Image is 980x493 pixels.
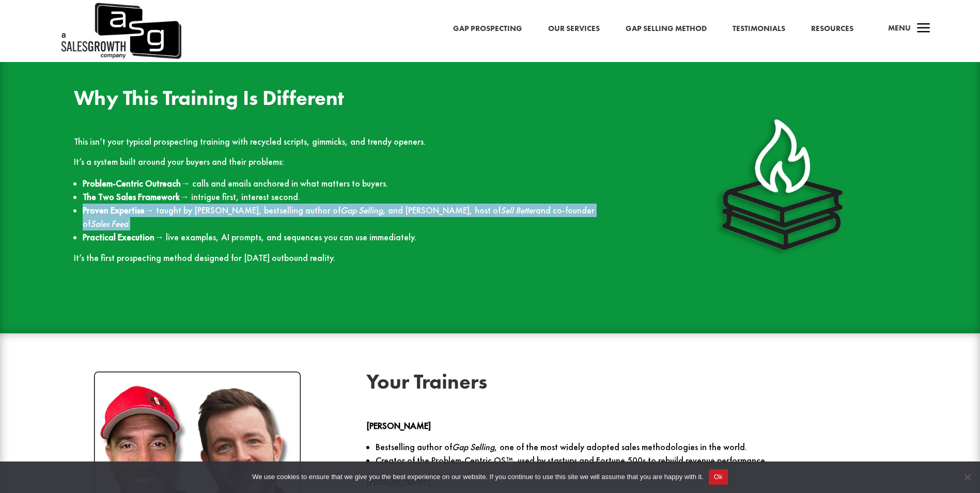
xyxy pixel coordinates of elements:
strong: Practical Execution [83,232,154,243]
li: → intrigue first, interest second. [83,190,613,204]
span: Menu [888,23,911,33]
p: It’s a system built around your buyers and their problems: [74,157,614,177]
p: Creator of the Problem-Centric OS™, used by startups and Fortune 500s to rebuild revenue performa... [376,454,906,467]
a: Testimonials [733,22,785,36]
p: Bestselling author of , one of the most widely adopted sales methodologies in the world. [376,440,906,454]
li: → taught by [PERSON_NAME], bestselling author of , and [PERSON_NAME], host of and co-founder of . [83,204,613,230]
span: a [913,19,934,39]
h2: Why This Training Is Different [74,88,614,114]
strong: Proven Expertise [83,205,145,216]
strong: Problem-Centric Outreach [83,178,181,189]
em: Gap Selling [340,205,383,216]
strong: The Two Sales Framework [83,191,180,203]
em: Sales Feed [90,218,128,229]
li: → calls and emails anchored in what matters to buyers. [83,177,613,190]
a: Gap Selling Method [626,22,707,36]
h2: Your Trainers [366,372,906,397]
em: Gap Selling [452,441,494,453]
span: We use cookies to ensure that we give you the best experience on our website. If you continue to ... [252,472,703,482]
p: It’s the first prospecting method designed for [DATE] outbound reality. [74,253,614,264]
button: Ok [709,469,728,485]
li: → live examples, AI prompts, and sequences you can use immediately. [83,230,613,244]
span: No [962,472,972,482]
a: Our Services [548,22,600,36]
a: Gap Prospecting [453,22,522,36]
p: This isn’t your typical prospecting training with recycled scripts, gimmicks, and trendy openers. [74,136,614,157]
img: Flame Shadow [679,88,886,295]
strong: [PERSON_NAME] [366,420,431,432]
a: Resources [811,22,853,36]
em: Sell Better [501,205,536,216]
